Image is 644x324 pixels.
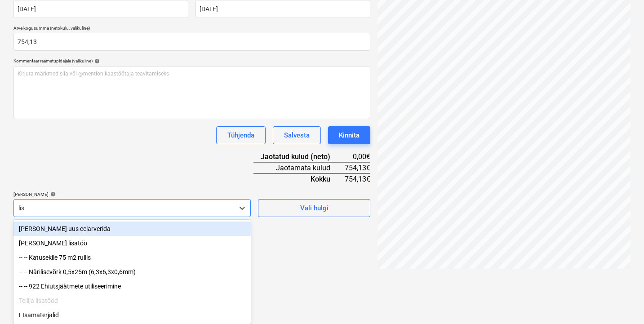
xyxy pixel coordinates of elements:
[13,293,251,308] div: Tellija lisatööd
[284,129,310,141] div: Salvesta
[13,236,251,250] div: Lisa uus lisatöö
[345,173,370,184] div: 754,13€
[273,126,321,144] button: Salvesta
[93,58,100,64] span: help
[13,265,251,279] div: -- -- Närilisevõrk 0,5x25m (6,3x6,3x0,6mm)
[13,58,370,64] div: Kommentaar raamatupidajale (valikuline)
[13,33,370,51] input: Arve kogusumma (netokulu, valikuline)
[13,236,251,250] div: [PERSON_NAME] lisatöö
[13,191,251,197] div: [PERSON_NAME]
[13,279,251,293] div: -- -- 922 Ehiutsjäätmete utiliseerimine
[253,151,345,162] div: Jaotatud kulud (neto)
[339,129,360,141] div: Kinnita
[13,25,370,33] p: Arve kogusumma (netokulu, valikuline)
[227,129,254,141] div: Tühjenda
[345,162,370,173] div: 754,13€
[258,199,370,217] button: Vali hulgi
[300,202,329,214] div: Vali hulgi
[216,126,266,144] button: Tühjenda
[13,222,251,236] div: [PERSON_NAME] uus eelarverida
[13,250,251,265] div: -- -- Katusekile 75 m2 rullis
[253,173,345,184] div: Kokku
[13,308,251,322] div: LIsamaterjalid
[49,191,56,197] span: help
[253,162,345,173] div: Jaotamata kulud
[328,126,370,144] button: Kinnita
[599,281,644,324] iframe: Chat Widget
[13,222,251,236] div: Lisa uus eelarverida
[345,151,370,162] div: 0,00€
